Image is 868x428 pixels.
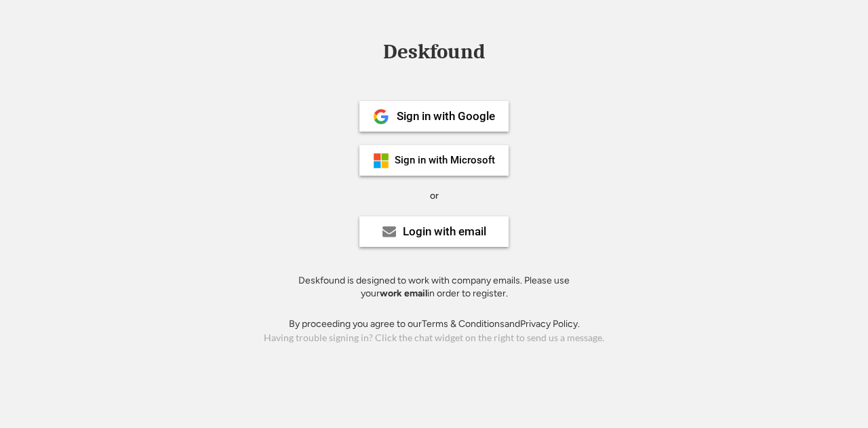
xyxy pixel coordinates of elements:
[397,111,495,122] div: Sign in with Google
[376,41,492,62] div: Deskfound
[380,288,427,299] strong: work email
[373,109,389,125] img: 1024px-Google__G__Logo.svg.png
[520,318,580,330] a: Privacy Policy.
[430,189,439,203] div: or
[403,226,486,237] div: Login with email
[395,155,495,166] div: Sign in with Microsoft
[422,318,505,330] a: Terms & Conditions
[289,317,580,331] div: By proceeding you agree to our and
[373,153,389,169] img: ms-symbollockup_mssymbol_19.png
[281,274,587,300] div: Deskfound is designed to work with company emails. Please use your in order to register.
